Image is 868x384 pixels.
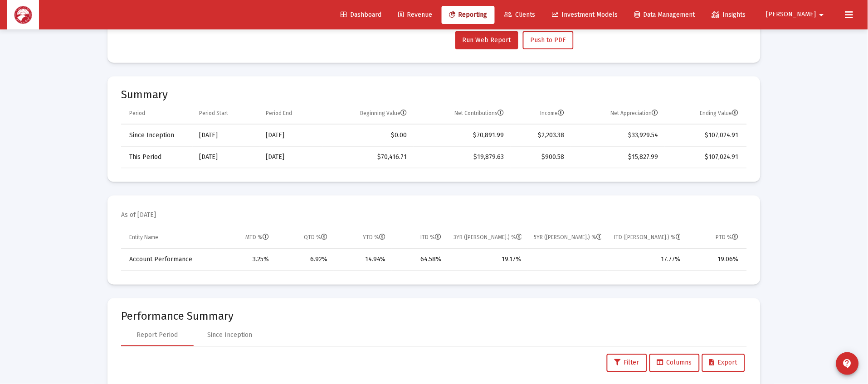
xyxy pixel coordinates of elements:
[552,11,618,19] span: Investment Models
[528,227,608,249] td: Column 5YR (Ann.) %
[199,110,228,117] div: Period Start
[541,110,565,117] div: Income
[614,255,680,264] div: 17.77%
[523,31,574,49] button: Push to PDF
[649,354,700,372] button: Columns
[455,110,504,117] div: Net Contributions
[392,227,448,249] td: Column ITD %
[121,125,193,146] td: Since Inception
[398,11,432,19] span: Revenue
[571,103,665,125] td: Column Net Appreciation
[121,312,747,321] mat-card-title: Performance Summary
[121,103,193,125] td: Column Period
[193,103,259,125] td: Column Period Start
[657,359,692,367] span: Columns
[363,234,385,241] div: YTD %
[611,110,658,117] div: Net Appreciation
[635,11,695,19] span: Data Management
[121,90,747,99] mat-card-title: Summary
[333,6,389,24] a: Dashboard
[756,5,838,24] button: [PERSON_NAME]
[442,6,495,24] a: Reporting
[531,36,566,44] span: Push to PDF
[414,146,511,168] td: $19,879.63
[571,146,665,168] td: $15,827.99
[766,11,816,19] span: [PERSON_NAME]
[341,11,381,19] span: Dashboard
[702,354,745,372] button: Export
[414,125,511,146] td: $70,891.99
[449,11,488,19] span: Reporting
[420,234,441,241] div: ITD %
[199,153,253,162] div: [DATE]
[361,110,407,117] div: Beginning Value
[398,255,441,264] div: 64.58%
[614,234,680,241] div: ITD ([PERSON_NAME].) %
[129,234,158,241] div: Entity Name
[266,131,316,140] div: [DATE]
[571,125,665,146] td: $33,929.54
[275,227,334,249] td: Column QTD %
[216,227,275,249] td: Column MTD %
[463,36,511,44] span: Run Web Report
[199,131,253,140] div: [DATE]
[628,6,702,24] a: Data Management
[304,234,327,241] div: QTD %
[454,255,522,264] div: 19.17%
[14,6,32,24] img: Dashboard
[665,146,747,168] td: $107,024.91
[121,227,747,271] div: Data grid
[129,110,145,117] div: Period
[842,358,853,369] mat-icon: contact_support
[716,234,739,241] div: PTD %
[614,359,639,367] span: Filter
[504,11,536,19] span: Clients
[816,6,827,24] mat-icon: arrow_drop_down
[454,234,522,241] div: 3YR ([PERSON_NAME].) %
[448,227,528,249] td: Column 3YR (Ann.) %
[137,331,178,340] div: Report Period
[511,146,571,168] td: $900.58
[121,249,216,271] td: Account Performance
[710,359,737,367] span: Export
[391,6,439,24] a: Revenue
[414,103,511,125] td: Column Net Contributions
[687,227,747,249] td: Column PTD %
[222,255,269,264] div: 3.25%
[712,11,746,19] span: Insights
[607,354,647,372] button: Filter
[665,125,747,146] td: $107,024.91
[322,125,413,146] td: $0.00
[334,227,392,249] td: Column YTD %
[245,234,269,241] div: MTD %
[266,110,292,117] div: Period End
[340,255,385,264] div: 14.94%
[322,103,413,125] td: Column Beginning Value
[121,227,216,249] td: Column Entity Name
[121,211,156,220] mat-card-subtitle: As of [DATE]
[545,6,625,24] a: Investment Models
[700,110,739,117] div: Ending Value
[511,125,571,146] td: $2,203.38
[121,103,747,168] div: Data grid
[208,331,253,340] div: Since Inception
[455,31,518,49] button: Run Web Report
[322,146,413,168] td: $70,416.71
[266,153,316,162] div: [DATE]
[693,255,739,264] div: 19.06%
[497,6,543,24] a: Clients
[511,103,571,125] td: Column Income
[534,234,602,241] div: 5YR ([PERSON_NAME].) %
[121,146,193,168] td: This Period
[665,103,747,125] td: Column Ending Value
[282,255,327,264] div: 6.92%
[705,6,753,24] a: Insights
[259,103,322,125] td: Column Period End
[608,227,687,249] td: Column ITD (Ann.) %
